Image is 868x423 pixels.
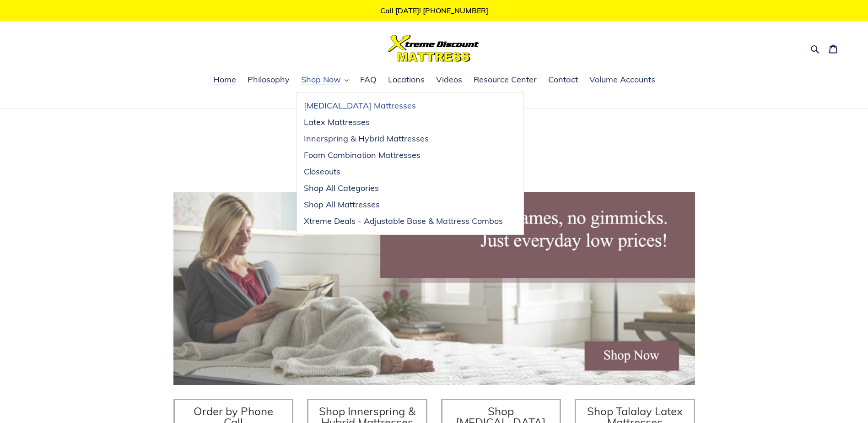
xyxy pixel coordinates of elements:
[304,199,380,210] span: Shop All Mattresses
[297,73,353,87] button: Shop Now
[301,74,341,85] span: Shop Now
[304,133,429,144] span: Innerspring & Hybrid Mattresses
[388,74,425,85] span: Locations
[297,98,510,114] a: [MEDICAL_DATA] Mattresses
[243,73,294,87] a: Philosophy
[356,73,381,87] a: FAQ
[304,183,379,194] span: Shop All Categories
[589,74,655,85] span: Volume Accounts
[297,180,510,196] a: Shop All Categories
[431,73,467,87] a: Videos
[297,147,510,163] a: Foam Combination Mattresses
[544,73,582,87] a: Contact
[297,196,510,213] a: Shop All Mattresses
[436,74,462,85] span: Videos
[548,74,578,85] span: Contact
[248,74,290,85] span: Philosophy
[304,166,340,177] span: Closeouts
[304,150,421,161] span: Foam Combination Mattresses
[213,74,236,85] span: Home
[383,73,429,87] a: Locations
[297,114,510,130] a: Latex Mattresses
[297,163,510,180] a: Closeouts
[297,130,510,147] a: Innerspring & Hybrid Mattresses
[388,35,480,62] img: Xtreme Discount Mattress
[304,117,370,128] span: Latex Mattresses
[585,73,660,87] a: Volume Accounts
[304,216,503,227] span: Xtreme Deals - Adjustable Base & Mattress Combos
[304,100,416,111] span: [MEDICAL_DATA] Mattresses
[297,213,510,229] a: Xtreme Deals - Adjustable Base & Mattress Combos
[469,73,541,87] a: Resource Center
[209,73,241,87] a: Home
[360,74,377,85] span: FAQ
[474,74,537,85] span: Resource Center
[173,192,695,385] img: herobannermay2022-1652879215306_1200x.jpg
